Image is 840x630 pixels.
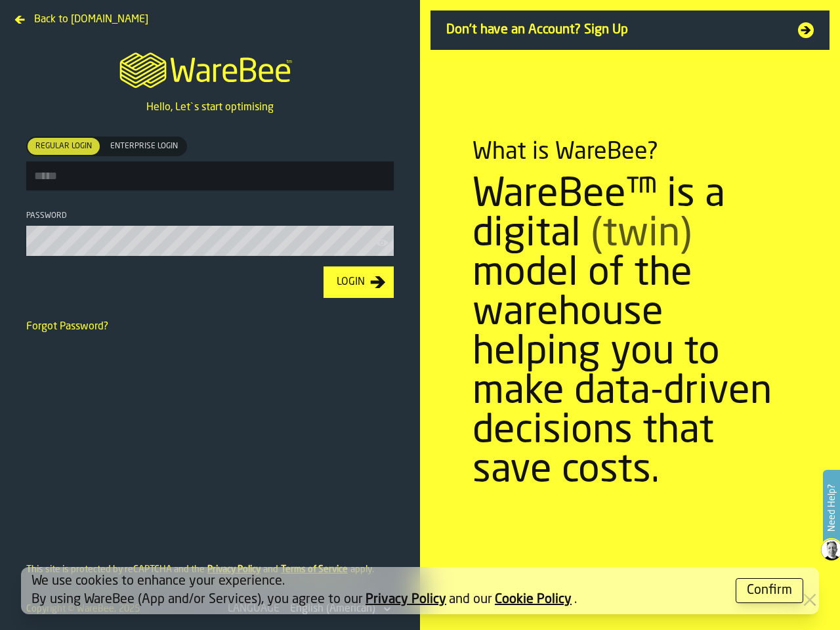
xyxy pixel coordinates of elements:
a: Cookie Policy [495,593,572,606]
label: Need Help? [824,471,839,545]
label: button-switch-multi-Regular Login [26,136,101,156]
span: Enterprise Login [105,140,183,152]
span: (twin) [591,215,692,255]
a: logo-header [108,37,312,100]
div: Password [26,211,394,220]
label: button-switch-multi-Enterprise Login [101,136,187,156]
div: What is WareBee? [472,139,658,165]
p: Hello, Let`s start optimising [146,100,274,115]
div: thumb [102,138,186,155]
a: Privacy Policy [366,593,446,606]
div: WareBee™ is a digital model of the warehouse helping you to make data-driven decisions that save ... [472,176,787,491]
button: button- [736,578,803,603]
button: button-Login [324,266,394,298]
div: alert-[object Object] [21,567,819,614]
div: We use cookies to enhance your experience. By using WareBee (App and/or Services), you agree to o... [31,572,725,609]
div: thumb [28,138,100,155]
button: button-toolbar-Password [375,236,391,249]
input: button-toolbar-Password [26,226,394,256]
span: Don't have an Account? Sign Up [446,21,782,39]
div: Confirm [747,581,792,600]
a: Forgot Password? [26,322,108,332]
span: Regular Login [30,140,97,152]
label: button-toolbar-[object Object] [26,136,394,190]
label: button-toolbar-Password [26,211,394,256]
a: Back to [DOMAIN_NAME] [10,10,154,21]
input: button-toolbar-[object Object] [26,161,394,190]
div: Login [331,274,370,290]
span: Back to [DOMAIN_NAME] [34,12,148,28]
a: Don't have an Account? Sign Up [430,10,829,50]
